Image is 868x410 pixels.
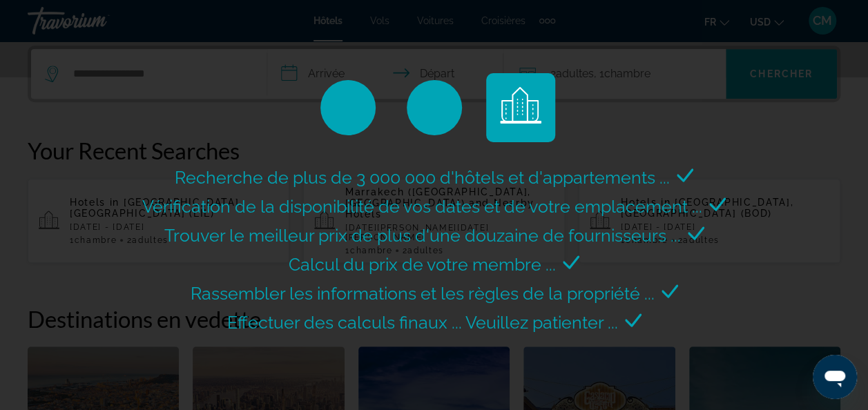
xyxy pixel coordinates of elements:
span: Effectuer des calculs finaux ... Veuillez patienter ... [227,312,618,333]
iframe: Bouton de lancement de la fenêtre de messagerie [813,355,857,399]
span: Rassembler les informations et les règles de la propriété ... [191,283,655,304]
span: Trouver le meilleur prix de plus d'une douzaine de fournisseurs ... [164,225,681,246]
span: Recherche de plus de 3 000 000 d'hôtels et d'appartements ... [175,167,670,188]
span: Calcul du prix de votre membre ... [289,254,556,275]
span: Vérification de la disponibilité de vos dates et de votre emplacement ... [142,196,702,217]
